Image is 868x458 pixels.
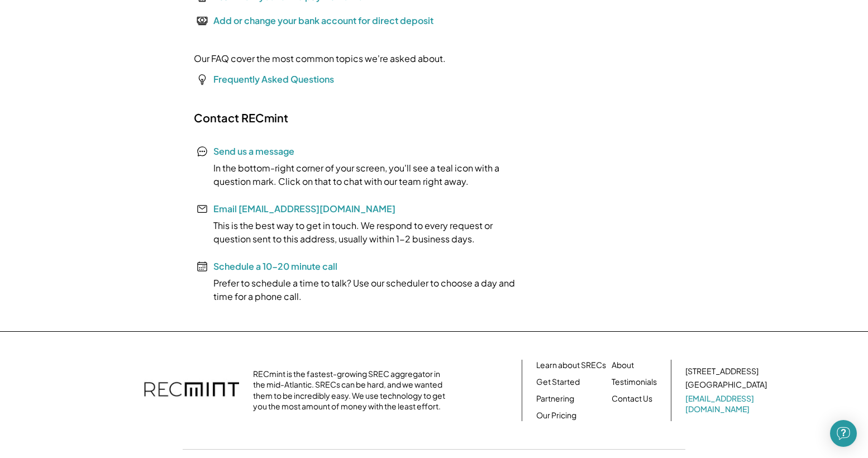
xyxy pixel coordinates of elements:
[612,393,652,404] a: Contact Us
[536,376,580,388] a: Get Started
[194,276,529,303] div: Prefer to schedule a time to talk? Use our scheduler to choose a day and time for a phone call.
[612,376,657,388] a: Testimonials
[536,410,576,421] a: Our Pricing
[253,369,451,412] div: RECmint is the fastest-growing SREC aggregator in the mid-Atlantic. SRECs can be hard, and we wan...
[536,360,606,371] a: Learn about SRECs
[194,111,288,125] h2: Contact RECmint
[685,393,769,415] a: [EMAIL_ADDRESS][DOMAIN_NAME]
[194,161,529,188] div: In the bottom-right corner of your screen, you'll see a teal icon with a question mark. Click on ...
[194,219,529,246] div: This is the best way to get in touch. We respond to every request or question sent to this addres...
[685,366,759,377] div: [STREET_ADDRESS]
[144,371,239,410] img: recmint-logotype%403x.png
[612,360,634,371] a: About
[213,203,395,214] a: Email [EMAIL_ADDRESS][DOMAIN_NAME]
[213,260,337,272] a: Schedule a 10-20 minute call
[213,73,334,85] a: Frequently Asked Questions
[830,420,857,447] div: Open Intercom Messenger
[213,145,294,157] font: Send us a message
[536,393,574,404] a: Partnering
[685,379,767,390] div: [GEOGRAPHIC_DATA]
[213,14,433,27] div: Add or change your bank account for direct deposit
[194,52,446,65] div: Our FAQ cover the most common topics we're asked about.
